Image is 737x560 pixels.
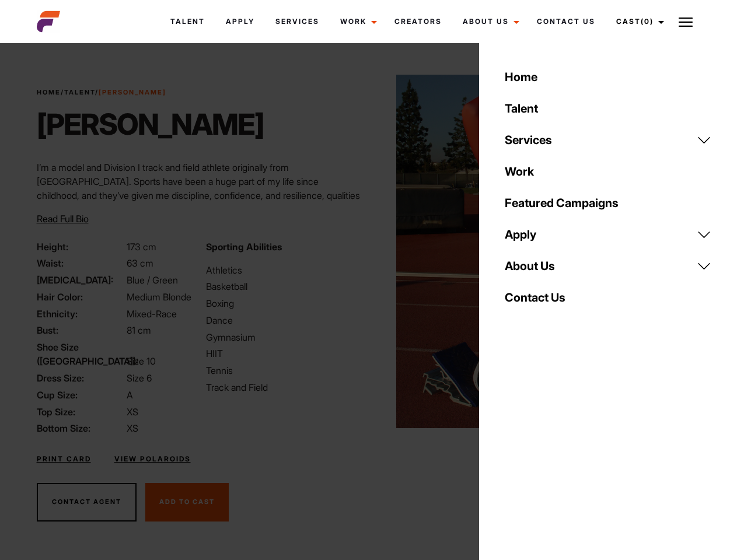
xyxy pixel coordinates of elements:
[206,363,361,377] li: Tennis
[37,405,124,419] span: Top Size:
[330,6,384,37] a: Work
[498,93,718,124] a: Talent
[37,10,60,33] img: cropped-aefm-brand-fav-22-square.png
[37,290,124,304] span: Hair Color:
[99,88,166,96] strong: [PERSON_NAME]
[452,6,526,37] a: About Us
[127,372,152,384] span: Size 6
[37,340,124,368] span: Shoe Size ([GEOGRAPHIC_DATA]):
[206,296,361,310] li: Boxing
[206,263,361,277] li: Athletics
[127,422,138,434] span: XS
[37,87,166,97] span: / /
[206,313,361,327] li: Dance
[37,107,264,142] h1: [PERSON_NAME]
[498,219,718,250] a: Apply
[498,282,718,313] a: Contact Us
[127,355,156,367] span: Size 10
[206,346,361,360] li: HIIT
[160,6,215,37] a: Talent
[37,371,124,385] span: Dress Size:
[641,17,654,26] span: (0)
[206,330,361,344] li: Gymnasium
[384,6,452,37] a: Creators
[37,240,124,254] span: Height:
[127,241,156,253] span: 173 cm
[127,389,133,401] span: A
[498,156,718,187] a: Work
[498,187,718,219] a: Featured Campaigns
[37,212,89,226] button: Read Full Bio
[159,498,215,506] span: Add To Cast
[679,15,693,29] img: Burger icon
[37,273,124,287] span: [MEDICAL_DATA]:
[127,257,153,269] span: 63 cm
[498,61,718,93] a: Home
[37,160,362,216] p: I’m a model and Division I track and field athlete originally from [GEOGRAPHIC_DATA]. Sports have...
[37,213,89,225] span: Read Full Bio
[498,250,718,282] a: About Us
[215,6,265,37] a: Apply
[606,6,671,37] a: Cast(0)
[127,291,191,303] span: Medium Blonde
[127,324,151,336] span: 81 cm
[498,124,718,156] a: Services
[37,88,61,96] a: Home
[37,388,124,402] span: Cup Size:
[64,88,95,96] a: Talent
[127,406,138,418] span: XS
[37,454,91,464] a: Print Card
[127,274,178,286] span: Blue / Green
[114,454,191,464] a: View Polaroids
[37,323,124,337] span: Bust:
[37,421,124,435] span: Bottom Size:
[37,307,124,321] span: Ethnicity:
[526,6,606,37] a: Contact Us
[37,483,137,521] button: Contact Agent
[37,256,124,270] span: Waist:
[127,308,177,320] span: Mixed-Race
[206,279,361,293] li: Basketball
[206,380,361,394] li: Track and Field
[145,483,229,521] button: Add To Cast
[265,6,330,37] a: Services
[206,241,282,253] strong: Sporting Abilities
